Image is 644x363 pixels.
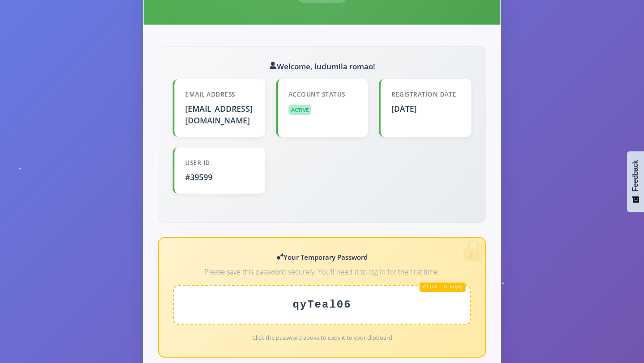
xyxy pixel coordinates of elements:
[631,160,640,191] span: Feedback
[391,90,461,99] div: Registration Date
[391,103,461,114] div: [DATE]
[173,266,471,278] p: Please save this password securely. You'll need it to log in for the first time.
[288,90,358,99] div: Account Status
[185,171,254,183] div: #39599
[288,105,311,115] span: Active
[173,61,471,72] h3: Welcome, ludumila romao!
[185,158,254,167] div: User ID
[173,285,471,325] div: qyTeal06
[252,333,392,342] small: Click the password above to copy it to your clipboard
[627,151,644,212] button: Feedback - Show survey
[185,103,254,127] div: [EMAIL_ADDRESS][DOMAIN_NAME]
[173,252,471,262] h4: Your Temporary Password
[185,90,254,99] div: Email Address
